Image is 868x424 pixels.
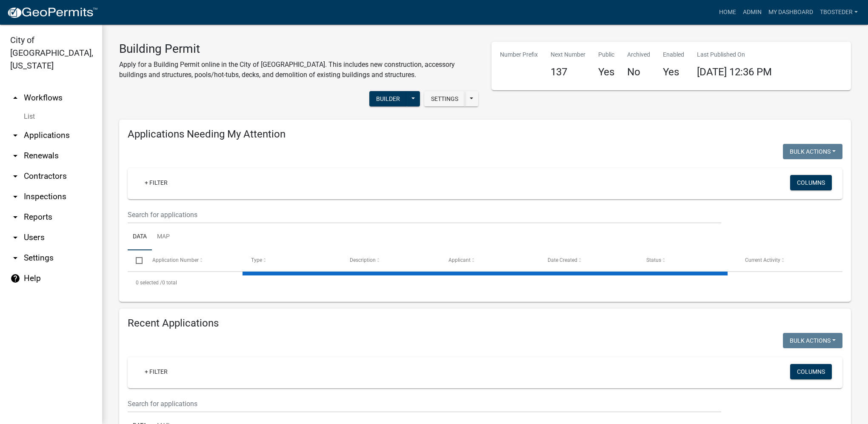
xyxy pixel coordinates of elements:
[663,66,684,78] h4: Yes
[539,250,638,271] datatable-header-cell: Date Created
[152,223,175,251] a: Map
[10,130,20,140] i: arrow_drop_down
[350,257,376,263] span: Description
[790,175,832,190] button: Columns
[548,257,577,263] span: Date Created
[638,250,737,271] datatable-header-cell: Status
[10,192,20,202] i: arrow_drop_down
[627,66,650,78] h4: No
[10,212,20,222] i: arrow_drop_down
[598,50,614,59] p: Public
[243,250,342,271] datatable-header-cell: Type
[817,4,861,20] a: tbosteder
[697,66,772,78] span: [DATE] 12:36 PM
[128,250,144,271] datatable-header-cell: Select
[551,66,585,78] h4: 137
[448,257,471,263] span: Applicant
[646,257,661,263] span: Status
[138,364,174,379] a: + Filter
[119,60,479,80] p: Apply for a Building Permit online in the City of [GEOGRAPHIC_DATA]. This includes new constructi...
[128,395,721,413] input: Search for applications
[10,232,20,243] i: arrow_drop_down
[10,151,20,161] i: arrow_drop_down
[783,333,842,348] button: Bulk Actions
[765,4,817,20] a: My Dashboard
[551,50,585,59] p: Next Number
[440,250,539,271] datatable-header-cell: Applicant
[663,50,684,59] p: Enabled
[10,253,20,263] i: arrow_drop_down
[627,50,650,59] p: Archived
[740,4,765,20] a: Admin
[251,257,262,263] span: Type
[128,272,842,293] div: 0 total
[783,144,842,159] button: Bulk Actions
[119,42,479,56] h3: Building Permit
[128,317,842,329] h4: Recent Applications
[369,91,407,106] button: Builder
[790,364,832,379] button: Columns
[10,93,20,103] i: arrow_drop_up
[128,206,721,223] input: Search for applications
[424,91,465,106] button: Settings
[598,66,614,78] h4: Yes
[10,273,20,284] i: help
[10,171,20,181] i: arrow_drop_down
[716,4,740,20] a: Home
[745,257,780,263] span: Current Activity
[737,250,836,271] datatable-header-cell: Current Activity
[342,250,440,271] datatable-header-cell: Description
[138,175,174,190] a: + Filter
[697,50,772,59] p: Last Published On
[128,223,152,251] a: Data
[128,128,842,140] h4: Applications Needing My Attention
[500,50,538,59] p: Number Prefix
[152,257,199,263] span: Application Number
[144,250,243,271] datatable-header-cell: Application Number
[136,280,162,286] span: 0 selected /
